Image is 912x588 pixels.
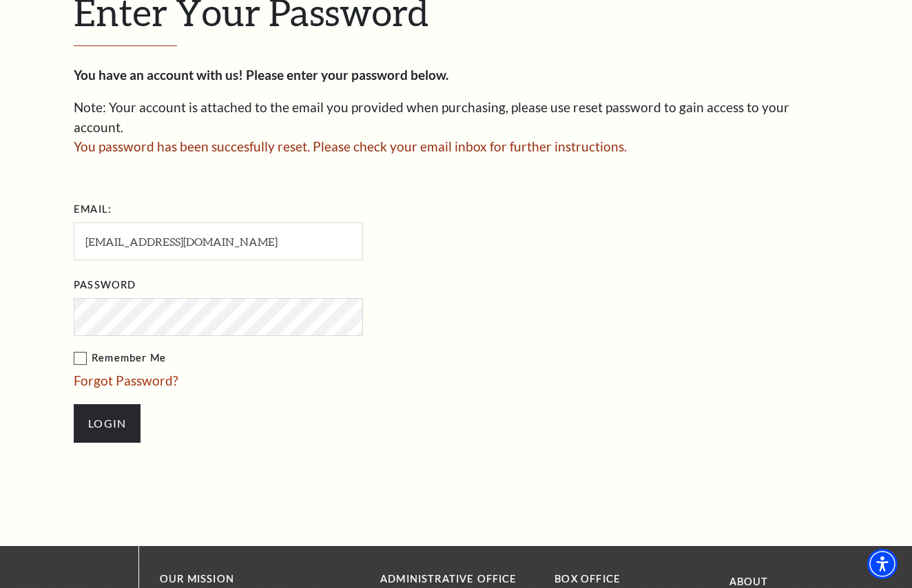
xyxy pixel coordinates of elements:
[729,576,769,587] a: About
[74,222,363,260] input: Required
[74,98,838,137] p: Note: Your account is attached to the email you provided when purchasing, please use reset passwo...
[867,549,898,579] div: Accessibility Menu
[74,404,141,443] input: Submit button
[74,372,178,388] a: Forgot Password?
[74,67,243,83] strong: You have an account with us!
[246,67,448,83] strong: Please enter your password below.
[74,201,112,218] label: Email:
[160,571,332,588] p: OUR MISSION
[74,138,627,154] span: You password has been succesfully reset. Please check your email inbox for further instructions.
[555,571,708,588] p: BOX OFFICE
[74,350,501,367] label: Remember Me
[380,571,534,588] p: Administrative Office
[74,277,136,294] label: Password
